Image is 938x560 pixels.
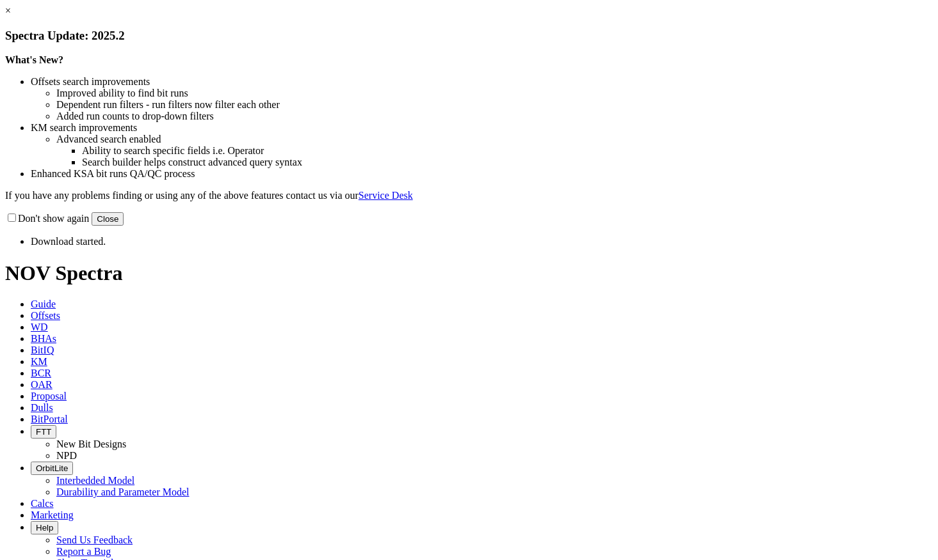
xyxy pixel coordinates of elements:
li: Enhanced KSA bit runs QA/QC process [31,168,933,180]
span: KM [31,356,47,367]
button: Close [92,212,124,226]
span: Calcs [31,498,54,509]
h3: Spectra Update: 2025.2 [5,29,933,43]
a: × [5,5,11,16]
span: Help [36,523,53,533]
span: BitPortal [31,414,68,424]
a: Report a Bug [56,546,111,557]
span: FTT [36,427,51,437]
strong: What's New? [5,54,63,65]
a: NPD [56,450,77,461]
a: Service Desk [359,190,413,201]
p: If you have any problems finding or using any of the above features contact us via our [5,190,933,201]
a: Durability and Parameter Model [56,486,190,497]
span: Proposal [31,391,67,401]
a: Send Us Feedback [56,534,133,545]
span: WD [31,322,48,332]
a: New Bit Designs [56,439,126,449]
span: Guide [31,299,56,309]
label: Don't show again [5,213,89,224]
span: Download started. [31,236,106,247]
span: OAR [31,379,53,390]
input: Don't show again [8,214,16,222]
li: Offsets search improvements [31,76,933,88]
span: OrbitLite [36,463,68,473]
li: KM search improvements [31,122,933,134]
li: Added run counts to drop-down filters [56,111,933,122]
li: Ability to search specific fields i.e. Operator [82,145,933,157]
a: Interbedded Model [56,475,134,486]
span: Offsets [31,310,60,321]
span: Dulls [31,402,53,413]
li: Dependent run filters - run filters now filter each other [56,99,933,111]
li: Advanced search enabled [56,134,933,145]
span: BCR [31,368,51,378]
span: Marketing [31,509,74,520]
li: Improved ability to find bit runs [56,88,933,99]
span: BHAs [31,333,56,344]
span: BitIQ [31,345,54,355]
li: Search builder helps construct advanced query syntax [82,157,933,168]
h1: NOV Spectra [5,261,933,285]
